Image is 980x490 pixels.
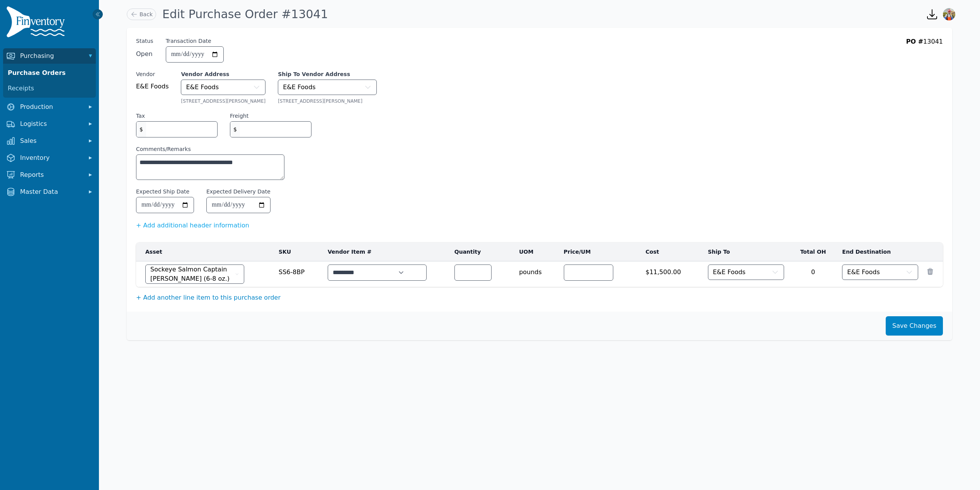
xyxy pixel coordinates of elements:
span: Status [136,37,153,45]
th: UOM [514,242,559,261]
span: Master Data [20,187,82,197]
button: Purchasing [3,48,96,64]
button: Logistics [3,116,96,132]
button: Save Changes [886,316,943,336]
span: Reports [20,170,82,180]
span: Open [136,49,153,59]
h1: Edit Purchase Order #13041 [162,7,328,21]
span: Purchasing [20,51,82,61]
th: SKU [274,242,323,261]
label: Expected Ship Date [136,188,189,195]
button: Inventory [3,150,96,166]
th: Vendor Item # [323,242,450,261]
label: Expected Delivery Date [206,188,271,195]
span: Inventory [20,153,82,163]
button: E&E Foods [842,264,918,280]
td: SS6-8BP [274,261,323,287]
span: $ [136,122,146,137]
img: Sera Wheeler [943,8,955,20]
div: [STREET_ADDRESS][PERSON_NAME] [181,98,265,104]
button: E&E Foods [278,80,377,95]
button: E&E Foods [181,80,265,95]
span: E&E Foods [283,83,315,92]
span: Sales [20,136,82,146]
span: Production [20,102,82,112]
a: Purchase Orders [5,65,94,81]
span: E&E Foods [713,268,745,277]
label: Ship To Vendor Address [278,70,377,78]
span: $ [230,122,240,137]
button: Production [3,99,96,115]
span: E&E Foods [186,83,218,92]
label: Vendor [136,70,168,78]
th: Cost [641,242,703,261]
div: [STREET_ADDRESS][PERSON_NAME] [278,98,377,104]
th: End Destination [837,242,923,261]
label: Freight [230,112,248,120]
span: E&E Foods [136,82,168,91]
span: PO # [906,38,923,45]
button: E&E Foods [708,264,784,280]
div: 13041 [906,37,943,70]
label: Transaction Date [166,37,211,45]
span: Logistics [20,119,82,129]
label: Tax [136,112,145,120]
span: pounds [519,264,554,277]
button: Remove [926,268,934,275]
th: Total OH [789,242,838,261]
button: Sales [3,133,96,149]
label: Comments/Remarks [136,145,284,153]
a: Receipts [5,81,94,96]
td: 0 [789,261,838,287]
button: Sockeye Salmon Captain [PERSON_NAME] (6-8 oz.) [145,264,244,284]
label: Vendor Address [181,70,265,78]
button: Reports [3,167,96,183]
a: Back [127,8,156,20]
th: Asset [136,242,274,261]
span: E&E Foods [847,268,880,277]
button: + Add additional header information [136,221,249,230]
th: Price/UM [559,242,641,261]
button: + Add another line item to this purchase order [136,293,281,302]
span: Sockeye Salmon Captain [PERSON_NAME] (6-8 oz.) [150,265,233,283]
button: Master Data [3,184,96,200]
th: Ship To [703,242,789,261]
th: Quantity [450,242,514,261]
img: Finventory [6,6,68,41]
span: $11,500.00 [645,264,698,277]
